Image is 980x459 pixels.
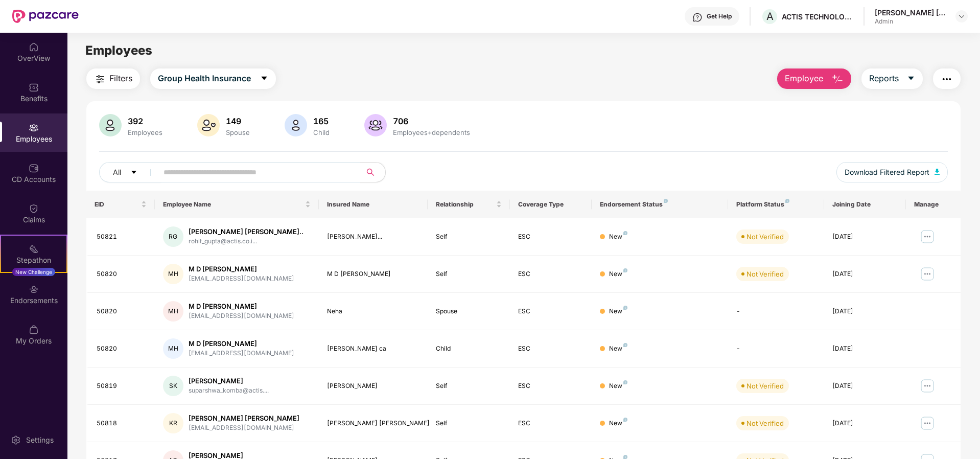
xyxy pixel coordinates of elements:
[869,72,899,85] span: Reports
[189,423,299,433] div: [EMAIL_ADDRESS][DOMAIN_NAME]
[518,232,584,242] div: ESC
[97,307,147,316] div: 50820
[29,42,39,52] img: svg+xml;base64,PHN2ZyBpZD0iSG9tZSIgeG1sbnM9Imh0dHA6Ly93d3cudzMub3JnLzIwMDAvc3ZnIiB3aWR0aD0iMjAiIG...
[29,203,39,214] img: svg+xml;base64,PHN2ZyBpZD0iQ2xhaW0iIHhtbG5zPSJodHRwOi8vd3d3LnczLm9yZy8yMDAwL3N2ZyIgd2lkdGg9IjIwIi...
[99,162,161,182] button: Allcaret-down
[832,269,898,279] div: [DATE]
[428,191,509,218] th: Relationship
[436,344,501,354] div: Child
[861,68,923,89] button: Reportscaret-down
[832,232,898,242] div: [DATE]
[436,381,501,391] div: Self
[311,128,332,136] div: Child
[97,419,147,428] div: 50818
[150,68,276,89] button: Group Health Insurancecaret-down
[163,200,303,209] span: Employee Name
[97,344,147,354] div: 50820
[327,381,420,391] div: [PERSON_NAME]
[163,338,183,359] div: MH
[600,200,720,209] div: Endorsement Status
[919,415,936,431] img: manageButton
[97,381,147,391] div: 50819
[94,73,106,85] img: svg+xml;base64,PHN2ZyB4bWxucz0iaHR0cDovL3d3dy53My5vcmcvMjAwMC9zdmciIHdpZHRoPSIyNCIgaGVpZ2h0PSIyNC...
[327,344,420,354] div: [PERSON_NAME] ca
[29,123,39,133] img: svg+xml;base64,PHN2ZyBpZD0iRW1wbG95ZWVzIiB4bWxucz0iaHR0cDovL3d3dy53My5vcmcvMjAwMC9zdmciIHdpZHRoPS...
[364,114,387,136] img: svg+xml;base64,PHN2ZyB4bWxucz0iaHR0cDovL3d3dy53My5vcmcvMjAwMC9zdmciIHhtbG5zOnhsaW5rPSJodHRwOi8vd3...
[832,307,898,316] div: [DATE]
[623,231,627,235] img: svg+xml;base64,PHN2ZyB4bWxucz0iaHR0cDovL3d3dy53My5vcmcvMjAwMC9zdmciIHdpZHRoPSI4IiBoZWlnaHQ9IjgiIH...
[189,302,294,311] div: M D [PERSON_NAME]
[189,349,294,358] div: [EMAIL_ADDRESS][DOMAIN_NAME]
[189,339,294,349] div: M D [PERSON_NAME]
[436,307,501,316] div: Spouse
[958,12,966,20] img: svg+xml;base64,PHN2ZyBpZD0iRHJvcGRvd24tMzJ4MzIiIHhtbG5zPSJodHRwOi8vd3d3LnczLm9yZy8yMDAwL3N2ZyIgd2...
[609,381,627,391] div: New
[29,244,39,254] img: svg+xml;base64,PHN2ZyB4bWxucz0iaHR0cDovL3d3dy53My5vcmcvMjAwMC9zdmciIHdpZHRoPSIyMSIgaGVpZ2h0PSIyMC...
[95,200,139,209] span: EID
[623,306,627,310] img: svg+xml;base64,PHN2ZyB4bWxucz0iaHR0cDovL3d3dy53My5vcmcvMjAwMC9zdmciIHdpZHRoPSI4IiBoZWlnaHQ9IjgiIH...
[746,232,784,242] div: Not Verified
[97,232,147,242] div: 50821
[126,116,165,126] div: 392
[85,43,152,58] span: Employees
[436,200,494,209] span: Relationship
[12,268,55,276] div: New Challenge
[623,418,627,422] img: svg+xml;base64,PHN2ZyB4bWxucz0iaHR0cDovL3d3dy53My5vcmcvMjAwMC9zdmciIHdpZHRoPSI4IiBoZWlnaHQ9IjgiIH...
[832,344,898,354] div: [DATE]
[12,10,79,23] img: New Pazcare Logo
[875,8,946,17] div: [PERSON_NAME] [PERSON_NAME] Gala
[875,17,946,26] div: Admin
[746,418,784,428] div: Not Verified
[623,268,627,272] img: svg+xml;base64,PHN2ZyB4bWxucz0iaHR0cDovL3d3dy53My5vcmcvMjAwMC9zdmciIHdpZHRoPSI4IiBoZWlnaHQ9IjgiIH...
[163,226,183,247] div: RG
[327,419,420,428] div: [PERSON_NAME] [PERSON_NAME]
[510,191,592,218] th: Coverage Type
[327,269,420,279] div: M D [PERSON_NAME]
[29,284,39,294] img: svg+xml;base64,PHN2ZyBpZD0iRW5kb3JzZW1lbnRzIiB4bWxucz0iaHR0cDovL3d3dy53My5vcmcvMjAwMC9zdmciIHdpZH...
[785,72,823,85] span: Employee
[189,376,269,386] div: [PERSON_NAME]
[518,344,584,354] div: ESC
[728,330,824,368] td: -
[260,74,268,83] span: caret-down
[189,386,269,396] div: suparshwa_komba@actis....
[664,199,668,203] img: svg+xml;base64,PHN2ZyB4bWxucz0iaHR0cDovL3d3dy53My5vcmcvMjAwMC9zdmciIHdpZHRoPSI4IiBoZWlnaHQ9IjgiIH...
[836,162,948,182] button: Download Filtered Report
[824,191,906,218] th: Joining Date
[391,116,472,126] div: 706
[189,237,304,246] div: rohit_gupta@actis.co.i...
[746,269,784,279] div: Not Verified
[919,228,936,245] img: manageButton
[623,455,627,459] img: svg+xml;base64,PHN2ZyB4bWxucz0iaHR0cDovL3d3dy53My5vcmcvMjAwMC9zdmciIHdpZHRoPSI4IiBoZWlnaHQ9IjgiIH...
[845,167,929,178] span: Download Filtered Report
[941,73,953,85] img: svg+xml;base64,PHN2ZyB4bWxucz0iaHR0cDovL3d3dy53My5vcmcvMjAwMC9zdmciIHdpZHRoPSIyNCIgaGVpZ2h0PSIyNC...
[197,114,220,136] img: svg+xml;base64,PHN2ZyB4bWxucz0iaHR0cDovL3d3dy53My5vcmcvMjAwMC9zdmciIHhtbG5zOnhsaW5rPSJodHRwOi8vd3...
[782,12,853,21] div: ACTIS TECHNOLOGIES PRIVATE LIMITED
[29,163,39,173] img: svg+xml;base64,PHN2ZyBpZD0iQ0RfQWNjb3VudHMiIGRhdGEtbmFtZT0iQ0QgQWNjb3VudHMiIHhtbG5zPSJodHRwOi8vd3...
[919,266,936,282] img: manageButton
[327,307,420,316] div: Neha
[189,264,294,274] div: M D [PERSON_NAME]
[777,68,851,89] button: Employee
[224,116,252,126] div: 149
[935,169,940,175] img: svg+xml;base64,PHN2ZyB4bWxucz0iaHR0cDovL3d3dy53My5vcmcvMjAwMC9zdmciIHhtbG5zOnhsaW5rPSJodHRwOi8vd3...
[623,380,627,384] img: svg+xml;base64,PHN2ZyB4bWxucz0iaHR0cDovL3d3dy53My5vcmcvMjAwMC9zdmciIHdpZHRoPSI4IiBoZWlnaHQ9IjgiIH...
[327,232,420,242] div: [PERSON_NAME]...
[609,419,627,428] div: New
[609,232,627,242] div: New
[163,301,183,322] div: MH
[130,169,137,177] span: caret-down
[29,325,39,335] img: svg+xml;base64,PHN2ZyBpZD0iTXlfT3JkZXJzIiBkYXRhLW5hbWU9Ik15IE9yZGVycyIgeG1sbnM9Imh0dHA6Ly93d3cudz...
[285,114,307,136] img: svg+xml;base64,PHN2ZyB4bWxucz0iaHR0cDovL3d3dy53My5vcmcvMjAwMC9zdmciIHhtbG5zOnhsaW5rPSJodHRwOi8vd3...
[158,72,251,85] span: Group Health Insurance
[518,381,584,391] div: ESC
[436,232,501,242] div: Self
[224,128,252,136] div: Spouse
[391,128,472,136] div: Employees+dependents
[831,73,844,85] img: svg+xml;base64,PHN2ZyB4bWxucz0iaHR0cDovL3d3dy53My5vcmcvMjAwMC9zdmciIHhtbG5zOnhsaW5rPSJodHRwOi8vd3...
[11,435,21,445] img: svg+xml;base64,PHN2ZyBpZD0iU2V0dGluZy0yMHgyMCIgeG1sbnM9Imh0dHA6Ly93d3cudzMub3JnLzIwMDAvc3ZnIiB3aW...
[189,414,299,423] div: [PERSON_NAME] [PERSON_NAME]
[360,168,380,176] span: search
[86,191,155,218] th: EID
[99,114,122,136] img: svg+xml;base64,PHN2ZyB4bWxucz0iaHR0cDovL3d3dy53My5vcmcvMjAwMC9zdmciIHhtbG5zOnhsaW5rPSJodHRwOi8vd3...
